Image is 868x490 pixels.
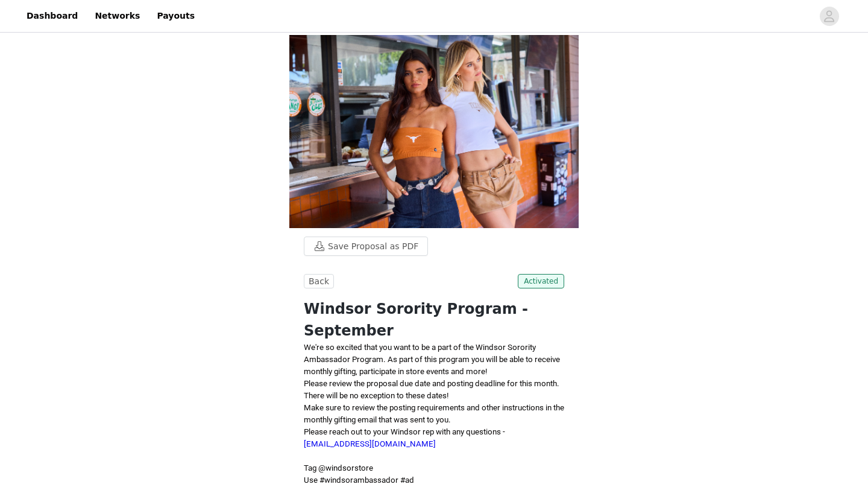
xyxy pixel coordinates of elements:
[304,439,436,448] a: [EMAIL_ADDRESS][DOMAIN_NAME]
[823,7,835,26] div: avatar
[304,403,564,424] span: Make sure to review the posting requirements and other instructions in the monthly gifting email ...
[518,274,564,288] span: Activated
[87,2,147,30] a: Networks
[304,274,334,288] button: Back
[289,35,579,228] img: campaign image
[149,2,202,30] a: Payouts
[19,2,85,30] a: Dashboard
[304,463,373,472] span: Tag @windsorstore
[304,427,505,448] span: Please reach out to your Windsor rep with any questions -
[304,343,560,376] span: We're so excited that you want to be a part of the Windsor Sorority Ambassador Program. As part o...
[304,476,414,485] span: Use #windsorambassador #ad
[304,298,564,342] h1: Windsor Sorority Program - September
[304,379,559,400] span: Please review the proposal due date and posting deadline for this month. There will be no excepti...
[304,237,428,256] button: Save Proposal as PDF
